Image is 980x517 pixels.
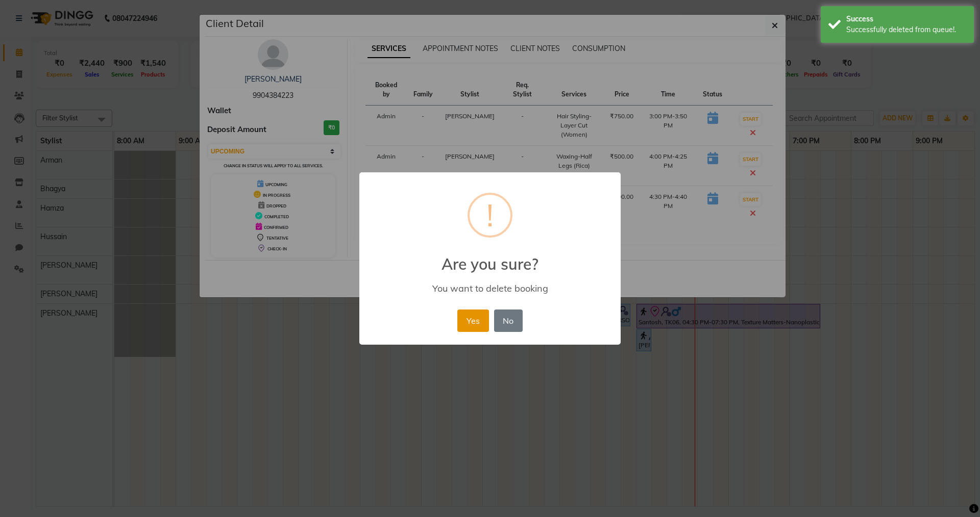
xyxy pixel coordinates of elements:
button: No [494,309,523,332]
div: Successfully deleted from queue!. [846,24,966,35]
div: Success [846,14,966,24]
button: Yes [457,309,488,332]
div: ! [486,195,494,236]
h2: Are you sure? [359,243,621,273]
div: You want to delete booking [374,282,606,294]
